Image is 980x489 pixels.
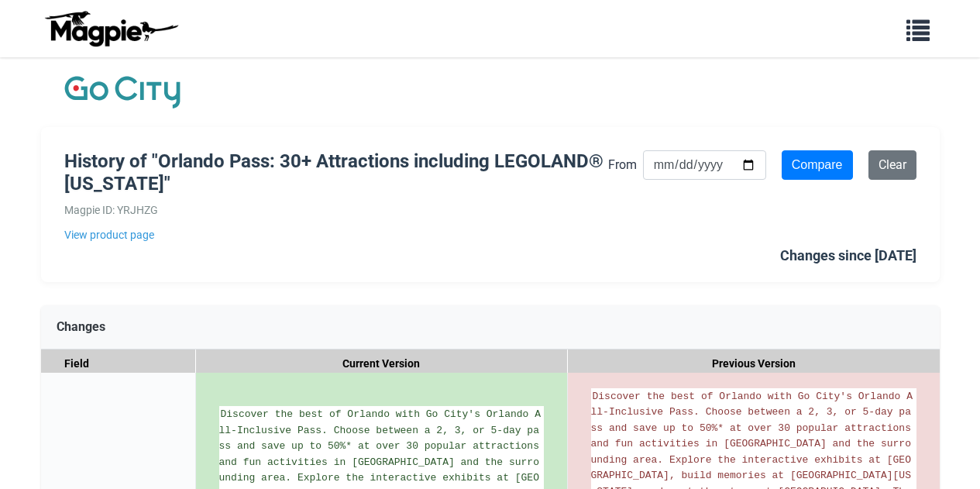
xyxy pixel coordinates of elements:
[64,150,608,195] h1: History of "Orlando Pass: 30+ Attractions including LEGOLAND® [US_STATE]"
[41,305,940,350] div: Changes
[41,10,181,47] img: logo-ab69f6fb50320c5b225c76a69d11143b.png
[868,150,916,180] a: Clear
[64,226,608,243] a: View product page
[196,350,568,378] div: Current Version
[608,155,637,175] label: From
[64,201,608,219] div: Magpie ID: YRJHZG
[64,73,181,112] img: Company Logo
[41,350,196,378] div: Field
[568,350,940,378] div: Previous Version
[780,245,916,267] div: Changes since [DATE]
[782,150,853,180] input: Compare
